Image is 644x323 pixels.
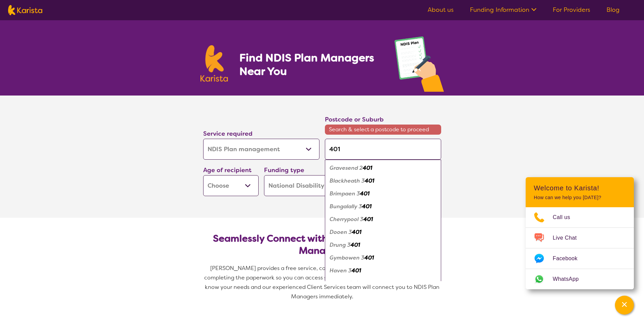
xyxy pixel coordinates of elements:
em: 401 [360,190,369,197]
button: Channel Menu [615,296,634,315]
em: 401 [363,164,372,171]
label: Service required [203,130,253,138]
em: 401 [365,177,374,184]
em: Jung 3 [330,280,348,287]
em: Cherrypool 3 [330,216,363,223]
div: Haven 3401 [328,264,438,277]
div: Dooen 3401 [328,226,438,239]
span: WhatsApp [553,274,587,284]
input: Type [325,139,441,160]
div: Blackheath 3401 [328,174,438,187]
a: Web link opens in a new tab. [526,269,634,289]
span: Search & select a postcode to proceed [325,125,441,135]
em: 401 [364,254,374,261]
div: Bungalally 3401 [328,200,438,213]
a: Blog [606,6,620,14]
span: Live Chat [553,233,585,243]
label: Postcode or Suburb [325,115,384,124]
img: Karista logo [200,45,228,82]
span: Facebook [553,253,586,264]
em: Gymbowen 3 [330,254,364,261]
em: Blackheath 3 [330,177,365,184]
ul: Choose channel [526,207,634,289]
em: 401 [348,280,358,287]
span: Call us [553,212,578,222]
div: Gymbowen 3401 [328,251,438,264]
img: plan-management [395,36,444,96]
em: 401 [351,241,360,248]
h2: Seamlessly Connect with NDIS-Registered Plan Managers [209,233,436,257]
em: Gravesend 2 [330,164,363,171]
div: Jung 3401 [328,277,438,290]
div: Drung 3401 [328,239,438,251]
a: For Providers [553,6,590,14]
em: Drung 3 [330,241,351,248]
div: Cherrypool 3401 [328,213,438,226]
h1: Find NDIS Plan Managers Near You [239,51,381,78]
em: Haven 3 [330,267,352,274]
em: 401 [362,203,372,210]
a: About us [428,6,454,14]
em: 401 [352,267,361,274]
div: Channel Menu [526,177,634,289]
a: Funding Information [470,6,536,14]
em: 401 [352,228,361,236]
div: Brimpaen 3401 [328,187,438,200]
em: Dooen 3 [330,228,352,236]
span: [PERSON_NAME] provides a free service, connecting you to NDIS Plan Managers and completing the pa... [204,265,441,300]
em: Bungalally 3 [330,203,362,210]
h2: Welcome to Karista! [534,184,626,192]
em: Brimpaen 3 [330,190,360,197]
em: 401 [363,216,373,223]
p: How can we help you [DATE]? [534,195,626,200]
img: Karista logo [8,5,42,15]
div: Gravesend 2401 [328,162,438,174]
label: Age of recipient [203,166,252,174]
label: Funding type [264,166,304,174]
